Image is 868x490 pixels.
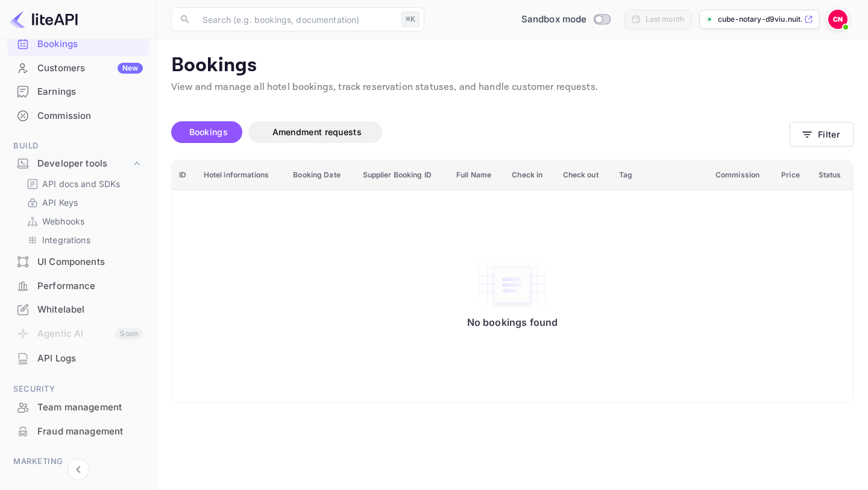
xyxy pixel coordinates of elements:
[22,231,144,249] div: Integrations
[718,14,802,25] p: cube-notary-d9viu.nuit...
[171,121,790,143] div: account-settings tabs
[37,303,143,317] div: Whitelabel
[7,396,149,418] a: Team management
[7,104,149,127] a: Commission
[7,420,149,442] a: Fraud management
[27,177,139,190] a: API docs and SDKs
[37,109,143,123] div: Commission
[7,250,149,274] div: UI Components
[7,33,149,56] div: Bookings
[476,259,549,310] img: No bookings found
[37,85,143,99] div: Earnings
[7,250,149,273] a: UI Components
[7,420,149,444] div: Fraud management
[646,14,685,25] div: Last month
[171,80,854,95] p: View and manage all hotel bookings, track reservation statuses, and handle customer requests.
[272,127,362,137] span: Amendment requests
[172,161,853,403] table: booking table
[42,215,84,227] p: Webhooks
[7,57,149,79] a: CustomersNew
[828,10,848,29] img: Cube Notary
[68,459,89,480] button: Collapse navigation
[790,122,854,147] button: Filter
[27,234,139,246] a: Integrations
[811,161,853,190] th: Status
[27,196,139,209] a: API Keys
[7,57,149,80] div: CustomersNew
[37,401,143,415] div: Team management
[10,10,78,29] img: LiteAPI logo
[7,455,149,468] span: Marketing
[37,474,143,488] div: Vouchers
[612,161,708,190] th: Tag
[37,37,143,51] div: Bookings
[7,298,149,322] div: Whitelabel
[37,157,131,171] div: Developer tools
[7,275,149,297] a: Performance
[37,352,143,366] div: API Logs
[197,161,286,190] th: Hotel informations
[7,396,149,419] div: Team management
[7,347,149,369] a: API Logs
[7,275,149,298] div: Performance
[42,234,90,246] p: Integrations
[286,161,355,190] th: Booking Date
[37,62,143,75] div: Customers
[7,33,149,55] a: Bookings
[195,7,397,31] input: Search (e.g. bookings, documentation)
[22,212,144,230] div: Webhooks
[42,196,78,209] p: API Keys
[118,63,143,74] div: New
[37,279,143,293] div: Performance
[774,161,811,190] th: Price
[172,161,197,190] th: ID
[556,161,612,190] th: Check out
[171,54,854,78] p: Bookings
[7,80,149,104] div: Earnings
[505,161,555,190] th: Check in
[7,139,149,153] span: Build
[7,104,149,128] div: Commission
[7,153,149,174] div: Developer tools
[517,13,615,27] div: Switch to Production mode
[521,13,587,27] span: Sandbox mode
[7,347,149,371] div: API Logs
[22,175,144,192] div: API docs and SDKs
[27,215,139,227] a: Webhooks
[42,177,121,190] p: API docs and SDKs
[37,425,143,439] div: Fraud management
[467,316,558,328] p: No bookings found
[356,161,450,190] th: Supplier Booking ID
[7,298,149,320] a: Whitelabel
[7,383,149,396] span: Security
[7,80,149,103] a: Earnings
[401,11,420,27] div: ⌘K
[708,161,774,190] th: Commission
[37,255,143,269] div: UI Components
[449,161,505,190] th: Full Name
[189,127,228,137] span: Bookings
[22,194,144,211] div: API Keys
